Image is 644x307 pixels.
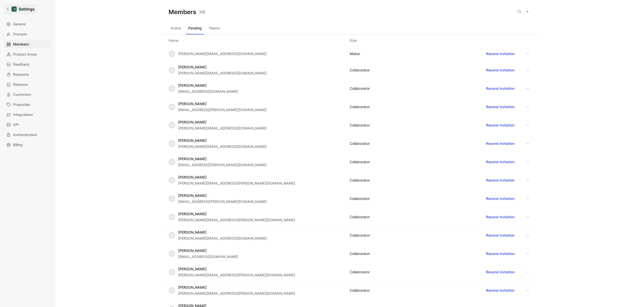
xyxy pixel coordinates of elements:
[484,121,517,129] button: Resend invitation
[169,251,174,256] div: B
[178,108,267,112] span: [EMAIL_ADDRESS][PERSON_NAME][DOMAIN_NAME]
[484,250,517,258] button: Resend invitation
[4,80,51,89] a: Releases
[484,268,517,276] button: Resend invitation
[178,71,267,75] span: [PERSON_NAME][EMAIL_ADDRESS][DOMAIN_NAME]
[484,286,517,294] button: Resend invitation
[4,30,51,38] a: Prompts
[169,214,174,220] div: B
[4,131,51,139] a: Authentication
[350,122,370,128] div: COLLABORATOR
[13,41,29,47] span: Members
[169,233,174,238] div: B
[178,291,295,295] span: [PERSON_NAME][EMAIL_ADDRESS][PERSON_NAME][DOMAIN_NAME]
[178,193,207,198] span: [PERSON_NAME]
[350,159,370,165] div: COLLABORATOR
[350,232,370,238] div: COLLABORATOR
[13,51,37,57] span: Product Areas
[169,178,174,183] div: A
[169,196,174,201] div: A
[178,181,295,185] span: [PERSON_NAME][EMAIL_ADDRESS][PERSON_NAME][DOMAIN_NAME]
[350,51,360,57] div: MAKER
[169,24,183,32] button: Active
[169,8,206,16] h1: Members
[178,89,238,94] span: [EMAIL_ADDRESS][DOMAIN_NAME]
[13,31,27,37] span: Prompts
[169,270,174,275] div: B
[484,231,517,239] button: Resend invitation
[350,269,370,275] div: COLLABORATOR
[350,141,370,147] div: COLLABORATOR
[13,71,29,77] span: Requests
[178,65,207,69] span: [PERSON_NAME]
[4,121,51,129] a: API
[169,51,174,56] div: l
[178,163,267,167] span: [EMAIL_ADDRESS][PERSON_NAME][DOMAIN_NAME]
[350,67,370,73] div: COLLABORATOR
[207,24,222,32] button: Teams
[484,84,517,93] button: Resend invitation
[169,159,174,164] div: A
[178,157,207,161] span: [PERSON_NAME]
[178,102,207,106] span: [PERSON_NAME]
[484,50,517,58] button: Resend invitation
[4,40,51,48] a: Members
[13,142,23,148] span: Billing
[4,50,51,58] a: Product Areas
[350,85,370,92] div: COLLABORATOR
[169,86,174,91] div: A
[178,126,267,130] span: [PERSON_NAME][EMAIL_ADDRESS][DOMAIN_NAME]
[484,213,517,221] button: Resend invitation
[13,102,30,108] span: Properties
[178,144,267,149] span: [PERSON_NAME][EMAIL_ADDRESS][DOMAIN_NAME]
[169,37,178,43] div: Name
[350,196,370,202] div: COLLABORATOR
[169,104,174,109] div: A
[199,10,206,15] div: 116
[350,37,357,43] div: Role
[484,158,517,166] button: Resend invitation
[4,4,37,14] a: Settings
[484,66,517,74] button: Resend invitation
[13,92,31,98] span: Customers
[13,21,26,27] span: General
[178,52,267,56] span: [PERSON_NAME][EMAIL_ADDRESS][DOMAIN_NAME]
[13,112,33,118] span: Integrations
[178,254,238,259] span: [EMAIL_ADDRESS][DOMAIN_NAME]
[178,120,207,124] span: [PERSON_NAME]
[178,248,207,253] span: [PERSON_NAME]
[178,230,207,234] span: [PERSON_NAME]
[350,287,370,293] div: COLLABORATOR
[350,251,370,257] div: COLLABORATOR
[13,61,29,67] span: Feedback
[4,70,51,78] a: Requests
[178,273,295,277] span: [PERSON_NAME][EMAIL_ADDRESS][PERSON_NAME][DOMAIN_NAME]
[4,20,51,28] a: General
[178,285,207,289] span: [PERSON_NAME]
[178,199,267,204] span: [EMAIL_ADDRESS][PERSON_NAME][DOMAIN_NAME]
[13,122,19,128] span: API
[484,195,517,203] button: Resend invitation
[350,177,370,183] div: COLLABORATOR
[4,60,51,68] a: Feedback
[484,140,517,148] button: Resend invitation
[178,236,267,240] span: [PERSON_NAME][EMAIL_ADDRESS][DOMAIN_NAME]
[13,132,37,138] span: Authentication
[4,111,51,119] a: Integrations
[4,141,51,149] a: Billing
[19,6,35,12] h1: Settings
[178,212,207,216] span: [PERSON_NAME]
[178,218,295,222] span: [PERSON_NAME][EMAIL_ADDRESS][PERSON_NAME][DOMAIN_NAME]
[178,138,207,143] span: [PERSON_NAME]
[169,68,174,73] div: A
[484,103,517,111] button: Resend invitation
[186,24,204,32] button: Pending
[169,288,174,293] div: C
[4,91,51,99] a: Customers
[13,81,28,87] span: Releases
[178,175,207,179] span: [PERSON_NAME]
[350,214,370,220] div: COLLABORATOR
[169,141,174,146] div: A
[178,267,207,271] span: [PERSON_NAME]
[484,176,517,184] button: Resend invitation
